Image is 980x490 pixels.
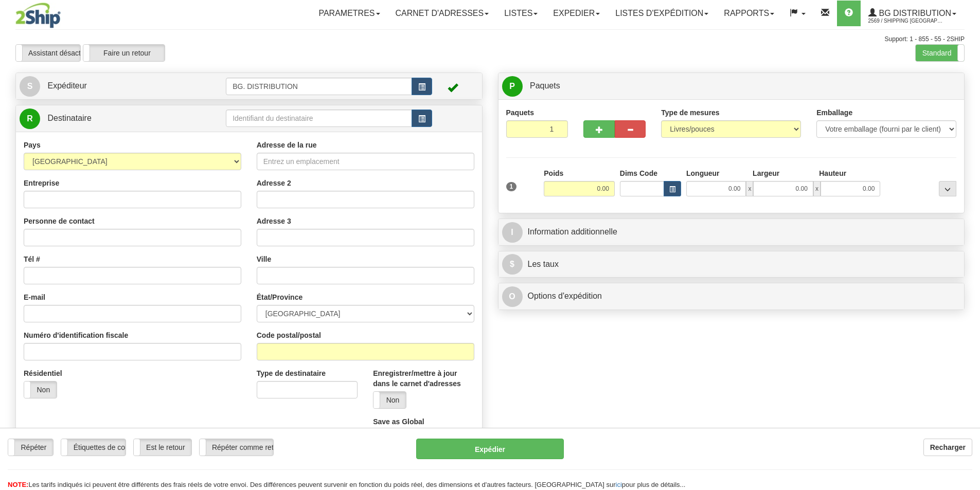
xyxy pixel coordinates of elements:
input: Identifiant du destinataire [226,110,412,127]
label: Personne de contact [24,216,95,226]
a: S Expéditeur [20,76,226,97]
label: Dims Code [620,168,657,178]
a: BG Distribution 2569 / Shipping [GEOGRAPHIC_DATA] [861,1,964,26]
button: Expédier [416,439,564,459]
a: OOptions d'expédition [502,286,961,307]
label: Emballage [816,107,852,118]
label: Ville [257,254,272,264]
button: Recharger [923,439,972,456]
label: Adresse 2 [257,178,291,188]
span: P [502,76,523,97]
a: P Paquets [502,76,961,97]
label: Standard [916,45,964,61]
div: Support: 1 - 855 - 55 - 2SHIP [15,35,965,44]
label: Longueur [686,168,720,178]
label: Adresse 3 [257,216,291,226]
span: I [502,222,523,243]
iframe: chat widget [956,192,979,297]
a: Listes [496,1,545,26]
label: Est le retour [134,439,191,456]
label: Répéter [8,439,53,456]
span: S [20,76,40,97]
span: NOTE: [8,481,28,488]
label: Répéter comme retour [200,439,273,456]
label: Pays [24,140,41,150]
a: $Les taux [502,254,961,275]
span: 1 [506,182,517,191]
a: Expedier [545,1,608,26]
span: R [20,108,40,129]
label: Numéro d'identification fiscale [24,330,128,340]
label: Résidentiel [24,368,62,378]
label: État/Province [257,292,302,302]
a: IInformation additionnelle [502,222,961,243]
a: Carnet d'adresses [388,1,497,26]
img: logo2569.jpg [15,3,61,28]
span: Expéditeur [47,81,87,90]
input: Identifiant de l'expéditeur [226,78,412,95]
a: ici [616,481,622,488]
a: Parametres [311,1,387,26]
div: ... [939,181,956,196]
a: LISTES D'EXPÉDITION [608,1,716,26]
label: Assistant désactivé [16,45,80,61]
label: Largeur [753,168,779,178]
a: R Destinataire [20,108,203,129]
label: Hauteur [819,168,846,178]
span: 2569 / Shipping [GEOGRAPHIC_DATA] [868,16,946,26]
span: Destinataire [47,114,91,122]
label: Tél # [24,254,40,264]
label: Type de mesures [661,107,719,118]
span: O [502,286,523,307]
label: Non [24,382,57,398]
label: Code postal/postal [257,330,321,340]
label: Enregistrer/mettre à jour dans le carnet d'adresses [373,368,474,389]
label: Poids [544,168,563,178]
label: Étiquettes de courrier électronique [61,439,126,456]
a: Rapports [716,1,782,26]
span: BG Distribution [877,9,951,17]
label: Adresse de la rue [257,140,317,150]
label: Faire un retour [83,45,165,61]
span: $ [502,254,523,275]
span: x [813,181,821,196]
label: Non [373,392,406,408]
label: Type de destinataire [257,368,326,378]
label: Paquets [506,107,534,118]
span: x [746,181,753,196]
input: Entrez un emplacement [257,153,474,170]
label: Save as Global [373,416,424,427]
b: Recharger [930,443,966,451]
label: E-mail [24,292,45,302]
label: Entreprise [24,178,59,188]
span: Paquets [530,81,560,90]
